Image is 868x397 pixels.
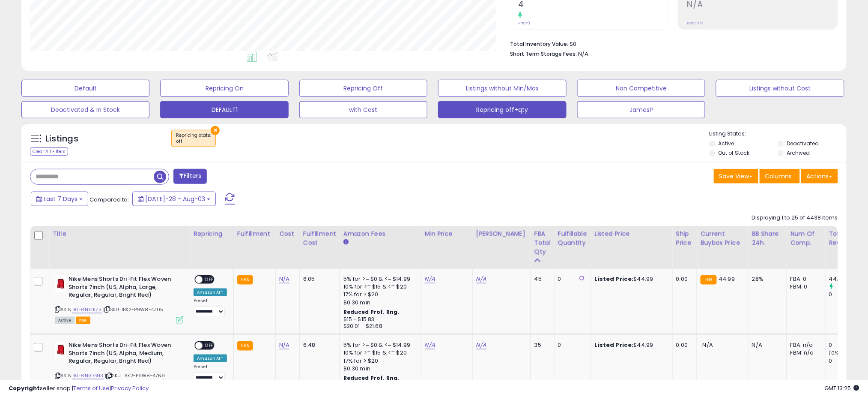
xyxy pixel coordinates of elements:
div: Fulfillment [237,229,272,238]
div: 28% [752,275,780,283]
div: $44.99 [595,275,666,283]
div: $0.30 min [343,299,415,307]
img: 21HJ3hzk82L._SL40_.jpg [55,341,66,358]
a: N/A [425,341,435,349]
span: 2025-08-11 13:25 GMT [825,384,859,392]
div: 5% for >= $0 & <= $14.99 [343,341,415,349]
small: FBA [237,275,253,285]
a: N/A [425,275,435,283]
div: Title [53,229,186,238]
small: Prev: N/A [687,21,704,26]
label: Out of Stock [719,149,750,156]
b: Total Inventory Value: [510,40,568,48]
div: FBM: 0 [790,283,819,291]
span: All listings currently available for purchase on Amazon [55,317,75,324]
div: Cost [279,229,296,238]
div: 6.05 [303,275,333,283]
span: [DATE]-28 - Aug-03 [145,195,205,203]
span: N/A [578,50,588,58]
button: Listings without Min/Max [438,80,566,97]
span: OFF [203,276,216,283]
div: 0 [558,275,585,283]
div: FBA Total Qty [534,229,551,256]
a: N/A [476,341,486,349]
button: Columns [760,169,800,183]
b: Short Term Storage Fees: [510,50,577,57]
div: $20.01 - $21.68 [343,323,415,330]
div: FBA: n/a [790,341,819,349]
button: Default [21,80,149,97]
small: (0%) [829,349,841,356]
b: Nike Mens Shorts Dri-Fit Flex Woven Shorts 7inch (US, Alpha, Medium, Regular, Regular, Bright Red) [69,341,173,367]
button: Repricing Off [299,80,427,97]
a: N/A [279,275,289,283]
div: off [176,138,211,144]
button: Save View [714,169,758,183]
div: Min Price [425,229,469,238]
div: 10% for >= $15 & <= $20 [343,283,415,291]
a: Terms of Use [73,384,110,392]
button: × [211,126,220,135]
a: N/A [279,341,289,349]
div: 0.00 [676,275,690,283]
div: Total Rev. [829,229,860,247]
small: Amazon Fees. [343,238,349,246]
b: Reduced Prof. Rng. [343,308,400,316]
small: FBA [701,275,716,285]
li: $0 [510,38,832,48]
div: ASIN: [55,275,183,323]
div: N/A [752,341,780,349]
div: 35 [534,341,548,349]
small: FBA [237,341,253,351]
button: Non Competitive [577,80,705,97]
div: Preset: [194,364,227,383]
div: BB Share 24h. [752,229,783,247]
span: | SKU: 1BX2-P9W8-4Z05 [103,306,164,313]
div: FBM: n/a [790,349,819,357]
div: Amazon AI * [194,289,227,296]
span: FBA [76,317,90,324]
div: 0 [829,341,864,349]
div: Num of Comp. [790,229,822,247]
h5: Listings [45,133,78,145]
p: Listing States: [710,130,847,138]
img: 21HJ3hzk82L._SL40_.jpg [55,275,66,292]
div: 0 [829,357,864,365]
span: N/A [703,341,713,349]
span: Last 7 Days [44,195,78,203]
label: Deactivated [787,140,819,147]
div: Amazon Fees [343,229,418,238]
div: 44.99 [829,275,864,283]
div: 6.48 [303,341,333,349]
div: Current Buybox Price [701,229,745,247]
div: seller snap | | [9,385,149,393]
div: Ship Price [676,229,693,247]
button: Repricing off+qty [438,101,566,118]
div: 0 [558,341,585,349]
button: Listings without Cost [716,80,844,97]
div: $0.30 min [343,365,415,373]
div: 17% for > $20 [343,291,415,298]
div: 0 [829,291,864,298]
button: [DATE]-28 - Aug-03 [132,192,216,206]
label: Archived [787,149,810,156]
button: Repricing On [160,80,288,97]
button: with Cost [299,101,427,118]
div: 17% for > $20 [343,357,415,365]
div: Clear All Filters [30,147,68,156]
b: Nike Mens Shorts Dri-Fit Flex Woven Shorts 7inch (US, Alpha, Large, Regular, Regular, Bright Red) [69,275,173,301]
span: Repricing state : [176,132,211,145]
a: Privacy Policy [111,384,149,392]
strong: Copyright [9,384,40,392]
div: 0.00 [676,341,690,349]
div: [PERSON_NAME] [476,229,527,238]
div: Listed Price [595,229,669,238]
div: 45 [534,275,548,283]
button: Filters [173,169,207,184]
button: Last 7 Days [31,192,88,206]
button: JamesP [577,101,705,118]
div: Displaying 1 to 25 of 4438 items [752,214,838,222]
button: DEFAULT1 [160,101,288,118]
a: N/A [476,275,486,283]
div: $44.99 [595,341,666,349]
